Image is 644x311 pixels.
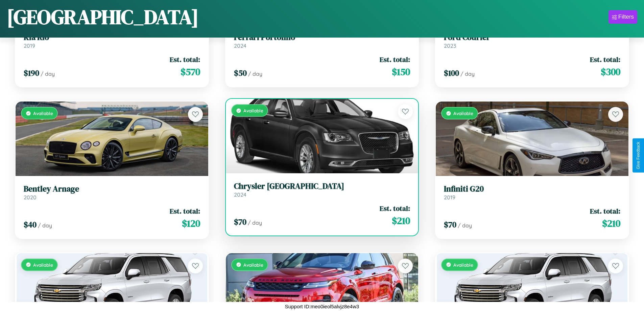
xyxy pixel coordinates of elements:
span: $ 570 [181,65,200,79]
span: $ 210 [602,217,620,230]
span: $ 210 [392,214,410,227]
span: Available [33,262,53,268]
span: Available [453,110,473,116]
span: / day [248,219,262,226]
span: / day [248,70,262,77]
a: Ford Courier2023 [444,32,620,49]
div: Filters [618,14,634,20]
span: $ 100 [444,67,459,79]
a: Chrysler [GEOGRAPHIC_DATA]2024 [234,181,410,198]
h3: Ford Courier [444,32,620,42]
a: Kia Rio2019 [24,32,200,49]
span: Est. total: [380,203,410,213]
span: $ 300 [601,65,620,79]
span: Available [243,108,263,113]
span: Est. total: [170,206,200,216]
span: / day [458,222,472,229]
p: Support ID: meo0ieol5alvjz8e4w3 [285,302,359,311]
a: Infiniti G202019 [444,184,620,201]
span: $ 150 [392,65,410,79]
h3: Chrysler [GEOGRAPHIC_DATA] [234,181,410,191]
h1: [GEOGRAPHIC_DATA] [7,3,199,31]
span: / day [460,70,475,77]
span: $ 190 [24,67,39,79]
h3: Infiniti G20 [444,184,620,194]
a: Ferrari Portofino2024 [234,32,410,49]
span: Est. total: [170,54,200,64]
span: $ 50 [234,67,247,79]
span: 2024 [234,42,246,49]
button: Filters [609,10,637,24]
span: Available [243,262,263,268]
span: Est. total: [590,54,620,64]
span: Est. total: [590,206,620,216]
span: / day [38,222,52,229]
span: 2023 [444,42,456,49]
span: Est. total: [380,54,410,64]
h3: Kia Rio [24,32,200,42]
h3: Ferrari Portofino [234,32,410,42]
a: Bentley Arnage2020 [24,184,200,201]
span: $ 70 [444,219,456,230]
span: $ 120 [182,217,200,230]
div: Give Feedback [636,142,641,169]
span: Available [453,262,473,268]
span: 2020 [24,194,37,201]
span: $ 40 [24,219,37,230]
h3: Bentley Arnage [24,184,200,194]
span: $ 70 [234,216,246,227]
span: 2024 [234,191,246,198]
span: Available [33,110,53,116]
span: 2019 [24,42,35,49]
span: / day [41,70,55,77]
span: 2019 [444,194,455,201]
